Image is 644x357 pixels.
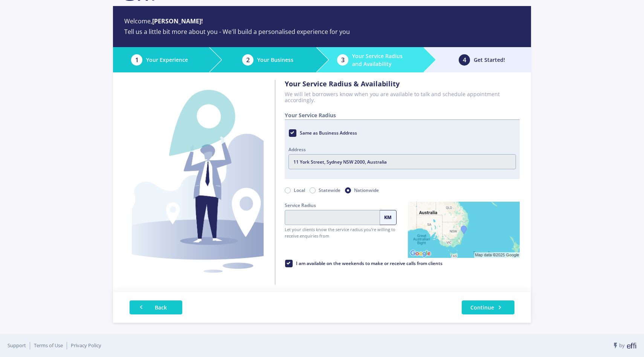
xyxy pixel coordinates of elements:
[462,300,514,314] button: Continue
[130,300,182,314] button: Back
[474,56,505,64] label: Get Started!
[337,54,348,66] div: 3
[294,186,305,195] label: Local
[257,56,293,64] label: Your Business
[612,342,636,349] span: by
[295,258,443,269] label: I am available on the weekends to make or receive calls from clients
[459,54,470,66] div: 4
[124,18,203,25] h4: Welcome,
[242,54,253,66] div: 2
[131,54,142,66] div: 1
[380,210,397,225] div: KM
[132,84,264,281] img: service_area.69eb1d1.png
[285,80,520,88] h3: Your Service Radius & Availability
[285,202,397,209] label: Service Radius
[71,342,101,349] a: Privacy Policy
[146,56,188,64] label: Your Experience
[8,342,26,349] a: Support
[285,91,520,104] h5: We will let borrowers know when you are available to talk and schedule appointment accordingly.
[319,186,340,195] label: Statewide
[299,127,357,139] label: Same as Business Address
[352,52,412,68] label: Your Service Radius and Availability
[285,112,336,119] label: Your Service Radius
[288,154,516,169] input: eg. 5/11 York Street, Sydney NSW 2000
[285,227,397,239] small: Let your clients know the service radius you’re willing to receive enquiries from
[408,202,520,258] img: staticmap
[152,17,203,25] b: [PERSON_NAME]!
[124,28,350,35] h3: Tell us a little bit more about you - We'll build a personalised experience for you
[34,342,63,349] a: Terms of Use
[354,186,379,195] label: Nationwide
[288,146,516,153] label: Address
